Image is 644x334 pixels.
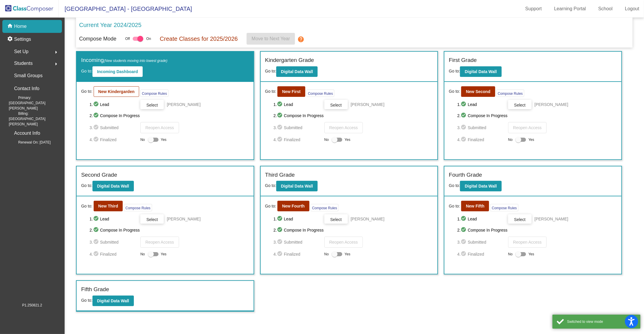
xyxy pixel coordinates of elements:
span: 3. Submitted [274,124,321,131]
button: Compose Rules [490,204,518,211]
span: Go to: [449,69,460,73]
button: Compose Rules [496,90,524,97]
button: Compose Rules [311,204,338,211]
button: Compose Rules [124,204,152,211]
span: Off [125,36,130,41]
button: Select [508,214,532,224]
span: Select [146,103,158,107]
span: 4. Finalized [274,136,321,143]
mat-icon: check_circle [461,251,468,258]
button: Select [140,100,164,109]
span: [PERSON_NAME] [535,102,568,107]
button: Compose Rules [140,90,168,97]
mat-icon: check_circle [93,101,100,108]
span: Go to: [265,69,276,73]
span: 4. Finalized [457,251,505,258]
label: First Grade [449,56,477,65]
span: [GEOGRAPHIC_DATA] - [GEOGRAPHIC_DATA] [59,4,192,14]
button: Digital Data Wall [460,66,501,77]
mat-icon: check_circle [93,112,100,119]
b: New Fourth [282,204,305,208]
label: Second Grade [81,171,117,179]
p: Contact Info [14,85,39,93]
b: New Fifth [466,204,484,208]
mat-icon: check_circle [277,251,284,258]
span: Select [514,103,526,107]
span: Reopen Access [329,125,358,130]
a: Support [521,4,547,14]
b: Digital Data Wall [465,184,497,188]
button: New Kindergarden [94,86,139,97]
span: Go to: [81,203,92,209]
mat-icon: arrow_right [53,60,60,68]
p: Settings [14,36,31,43]
b: New Third [98,204,118,208]
label: Fourth Grade [449,171,482,179]
span: Yes [528,136,534,143]
a: School [594,4,617,14]
span: 3. Submitted [90,124,137,131]
b: Digital Data Wall [97,298,129,303]
button: Select [508,100,532,109]
b: New Kindergarden [98,89,135,94]
span: Go to: [265,183,276,188]
p: Create Classes for 2025/2026 [160,34,238,43]
span: No [508,137,512,142]
mat-icon: check_circle [461,136,468,143]
mat-icon: check_circle [93,227,100,234]
label: Third Grade [265,171,295,179]
mat-icon: check_circle [93,124,100,131]
label: Incoming [81,56,167,65]
span: Reopen Access [329,240,358,244]
label: Fifth Grade [81,285,109,294]
button: Reopen Access [140,237,179,248]
button: New Third [94,201,123,211]
span: No [324,252,329,257]
span: 1. Lead [90,215,137,222]
span: 2. Compose In Progress [457,112,617,119]
span: 1. Lead [274,101,321,108]
button: Reopen Access [324,237,363,248]
span: Go to: [81,69,92,73]
span: Go to: [265,88,276,95]
a: Learning Portal [549,4,591,14]
mat-icon: arrow_right [53,49,60,56]
mat-icon: check_circle [277,136,284,143]
span: No [140,252,145,257]
button: Digital Data Wall [92,296,134,306]
span: Set Up [14,48,28,56]
button: Select [324,214,348,224]
span: [PERSON_NAME] [351,216,385,222]
button: Reopen Access [140,122,179,133]
span: Primary: [GEOGRAPHIC_DATA][PERSON_NAME] [9,95,62,111]
mat-icon: check_circle [93,251,100,258]
p: Account Info [14,129,40,137]
button: Digital Data Wall [460,181,501,191]
mat-icon: check_circle [277,112,284,119]
mat-icon: home [7,23,14,30]
span: Yes [161,136,167,143]
mat-icon: check_circle [277,215,284,222]
span: Yes [345,251,350,258]
mat-icon: check_circle [461,124,468,131]
span: 4. Finalized [274,251,321,258]
mat-icon: check_circle [93,239,100,246]
span: Select [146,217,158,222]
button: Select [324,100,348,109]
b: Digital Data Wall [97,184,129,188]
span: Yes [528,251,534,258]
span: [PERSON_NAME] [167,102,200,107]
span: 3. Submitted [274,239,321,246]
button: Move to Next Year [247,33,295,45]
span: 2. Compose In Progress [274,227,433,234]
span: 1. Lead [90,101,137,108]
span: Reopen Access [145,240,174,244]
mat-icon: help [297,36,304,43]
mat-icon: check_circle [93,136,100,143]
span: 1. Lead [457,101,505,108]
span: Go to: [81,88,92,95]
span: Select [330,103,342,107]
b: Digital Data Wall [281,69,313,74]
span: Move to Next Year [252,36,290,41]
button: New Fourth [277,201,309,211]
